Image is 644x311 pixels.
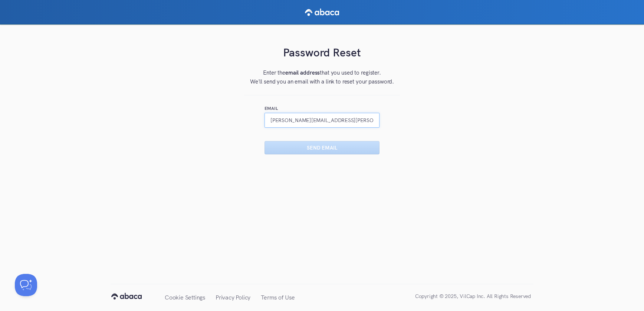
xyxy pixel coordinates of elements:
p: Copyright © 2025, VilCap Inc. All Rights Reserved [415,284,533,309]
a: Terms of Use [256,285,300,310]
a: Privacy Policy [210,285,256,310]
img: VIRAL Logo [305,6,339,18]
a: Cookie Settings [160,285,210,310]
strong: email address [285,69,320,76]
input: Email [264,113,379,128]
img: VIRAL Logo [111,284,142,309]
h1: Password Reset [244,45,400,60]
iframe: Help Scout Beacon - Open [15,274,37,296]
div: Enter the that you used to register. We'll send you an email with a link to reset your password. [244,68,400,86]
